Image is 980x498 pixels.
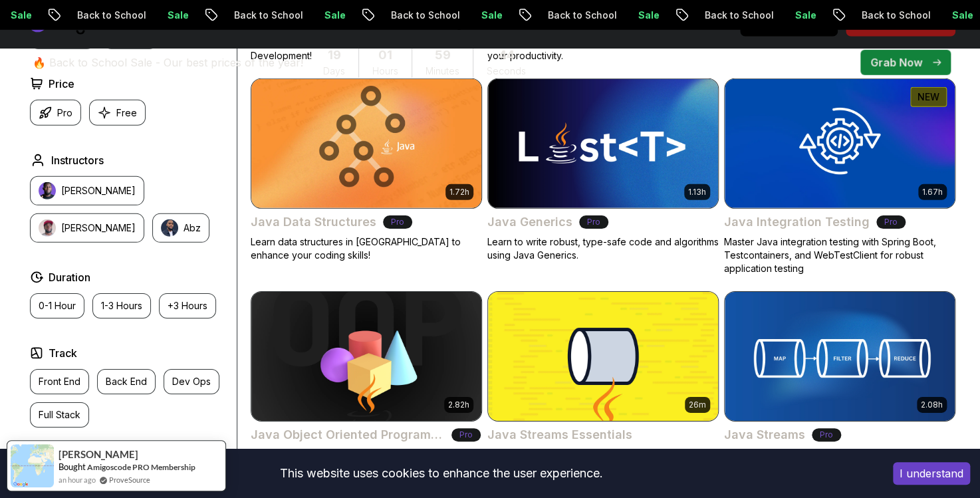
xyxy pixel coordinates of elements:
[39,375,80,388] p: Front End
[49,269,90,285] h2: Duration
[850,9,940,22] p: Back to School
[378,46,392,64] span: 1 Hours
[10,459,873,488] div: This website uses cookies to enhance the user experience.
[469,9,512,22] p: Sale
[97,369,156,394] button: Back End
[724,448,955,461] p: Master Data Processing with Java Streams
[109,474,150,485] a: ProveSource
[812,428,841,441] p: Pro
[921,400,943,410] p: 2.08h
[159,293,216,318] button: +3 Hours
[488,79,718,208] img: Java Generics card
[328,46,341,64] span: 19 Days
[725,79,955,208] img: Java Integration Testing card
[30,293,84,318] button: 0-1 Hour
[161,219,178,237] img: instructor img
[499,46,515,64] span: 44 Seconds
[426,64,459,78] span: Minutes
[152,213,209,243] button: instructor imgAbz
[59,449,138,460] span: [PERSON_NAME]
[30,100,81,126] button: Pro
[61,184,136,197] p: [PERSON_NAME]
[451,428,481,441] p: Pro
[39,182,56,199] img: instructor img
[918,90,939,104] p: NEW
[372,64,398,78] span: Hours
[922,187,943,197] p: 1.67h
[876,215,906,229] p: Pro
[487,78,719,262] a: Java Generics card1.13hJava GenericsProLearn to write robust, type-safe code and algorithms using...
[168,299,207,312] p: +3 Hours
[724,213,870,231] h2: Java Integration Testing
[488,292,718,421] img: Java Streams Essentials card
[783,9,826,22] p: Sale
[101,299,142,312] p: 1-3 Hours
[323,64,345,78] span: Days
[312,9,355,22] p: Sale
[725,292,955,421] img: Java Streams card
[87,462,195,472] a: Amigoscode PRO Membership
[172,375,211,388] p: Dev Ops
[724,426,805,444] h2: Java Streams
[689,400,706,410] p: 26m
[57,106,72,120] p: Pro
[435,46,451,64] span: 59 Minutes
[251,235,482,262] p: Learn data structures in [GEOGRAPHIC_DATA] to enhance your coding skills!
[251,213,376,231] h2: Java Data Structures
[626,9,669,22] p: Sale
[39,299,76,312] p: 0-1 Hour
[487,213,572,231] h2: Java Generics
[11,444,54,487] img: provesource social proof notification image
[487,64,526,78] span: Seconds
[893,462,970,485] button: Accept cookies
[92,293,151,318] button: 1-3 Hours
[448,400,469,410] p: 2.82h
[251,79,481,208] img: Java Data Structures card
[251,426,445,444] h2: Java Object Oriented Programming
[39,219,56,237] img: instructor img
[688,187,706,197] p: 1.13h
[59,461,86,472] span: Bought
[59,474,96,485] span: an hour ago
[251,448,482,488] p: Master Java's object-oriented programming principles and enhance your software development skills.
[487,235,719,262] p: Learn to write robust, type-safe code and algorithms using Java Generics.
[61,221,136,235] p: [PERSON_NAME]
[156,9,198,22] p: Sale
[33,55,303,70] p: 🔥 Back to School Sale - Our best prices of the year!
[164,369,219,394] button: Dev Ops
[30,369,89,394] button: Front End
[379,9,469,22] p: Back to School
[51,152,104,168] h2: Instructors
[49,345,77,361] h2: Track
[383,215,412,229] p: Pro
[487,448,719,475] p: Learn how to use Java Streams to process collections of data.
[693,9,783,22] p: Back to School
[536,9,626,22] p: Back to School
[222,9,312,22] p: Back to School
[724,291,955,461] a: Java Streams card2.08hJava StreamsProMaster Data Processing with Java Streams
[30,176,144,205] button: instructor img[PERSON_NAME]
[116,106,137,120] p: Free
[251,78,482,262] a: Java Data Structures card1.72hJava Data StructuresProLearn data structures in [GEOGRAPHIC_DATA] t...
[251,292,481,421] img: Java Object Oriented Programming card
[30,213,144,243] button: instructor img[PERSON_NAME]
[89,100,146,126] button: Free
[184,221,201,235] p: Abz
[65,9,156,22] p: Back to School
[724,78,955,275] a: Java Integration Testing card1.67hNEWJava Integration TestingProMaster Java integration testing w...
[487,291,719,475] a: Java Streams Essentials card26mJava Streams EssentialsLearn how to use Java Streams to process co...
[30,402,89,428] button: Full Stack
[870,55,922,70] p: Grab Now
[724,235,955,275] p: Master Java integration testing with Spring Boot, Testcontainers, and WebTestClient for robust ap...
[39,408,80,422] p: Full Stack
[106,375,147,388] p: Back End
[579,215,608,229] p: Pro
[487,426,632,444] h2: Java Streams Essentials
[251,291,482,488] a: Java Object Oriented Programming card2.82hJava Object Oriented ProgrammingProMaster Java's object...
[449,187,469,197] p: 1.72h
